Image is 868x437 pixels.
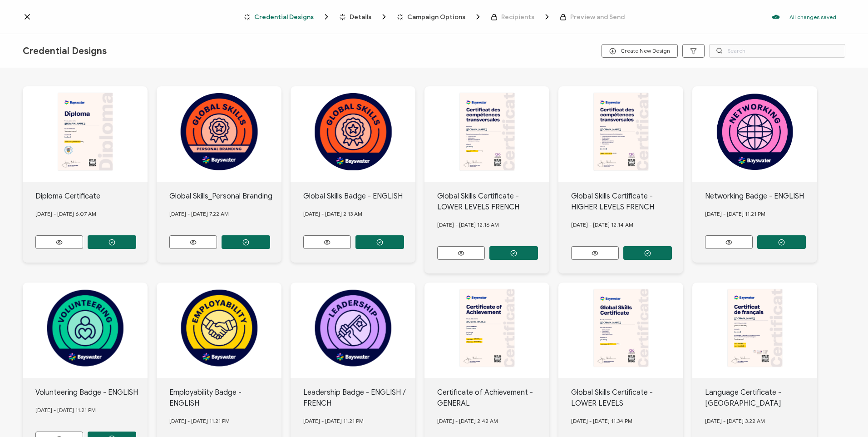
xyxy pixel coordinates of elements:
div: Global Skills Certificate - LOWER LEVELS FRENCH [437,191,550,213]
div: [DATE] - [DATE] 11.21 PM [35,398,148,422]
div: [DATE] - [DATE] 11.21 PM [705,202,818,226]
div: Volunteering Badge - ENGLISH [35,387,148,398]
span: Credential Designs [254,14,314,20]
span: Recipients [491,12,552,21]
div: [DATE] - [DATE] 12.16 AM [437,213,550,237]
span: Details [339,12,389,21]
div: [DATE] - [DATE] 3.22 AM [705,409,818,433]
span: Campaign Options [397,12,483,21]
div: [DATE] - [DATE] 7.22 AM [169,202,282,226]
div: Breadcrumb [244,12,625,21]
div: Global Skills Certificate - HIGHER LEVELS FRENCH [571,191,684,213]
span: Credential Designs [23,45,107,57]
button: Create New Design [602,44,678,58]
span: Preview and Send [560,14,625,20]
div: Certificate of Achievement - GENERAL [437,387,550,409]
div: Networking Badge - ENGLISH [705,191,818,202]
div: [DATE] - [DATE] 6.07 AM [35,202,148,226]
div: Diploma Certificate [35,191,148,202]
div: Global Skills Badge - ENGLISH [303,191,416,202]
input: Search [709,44,845,58]
div: Language Certificate - [GEOGRAPHIC_DATA] [705,387,818,409]
div: Global Skills_Personal Branding [169,191,282,202]
iframe: Chat Widget [823,393,868,437]
div: [DATE] - [DATE] 11.34 PM [571,409,684,433]
span: Create New Design [609,48,670,55]
span: Details [350,14,371,20]
div: [DATE] - [DATE] 2.42 AM [437,409,550,433]
div: Leadership Badge - ENGLISH / FRENCH [303,387,416,409]
div: Global Skills Certificate - LOWER LEVELS [571,387,684,409]
div: [DATE] - [DATE] 12.14 AM [571,213,684,237]
span: Credential Designs [244,12,331,21]
span: Recipients [501,14,534,20]
span: Campaign Options [407,14,465,20]
div: [DATE] - [DATE] 2.13 AM [303,202,416,226]
span: Preview and Send [570,14,625,20]
div: Employability Badge - ENGLISH [169,387,282,409]
div: [DATE] - [DATE] 11.21 PM [169,409,282,433]
p: All changes saved [789,14,836,20]
div: [DATE] - [DATE] 11.21 PM [303,409,416,433]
